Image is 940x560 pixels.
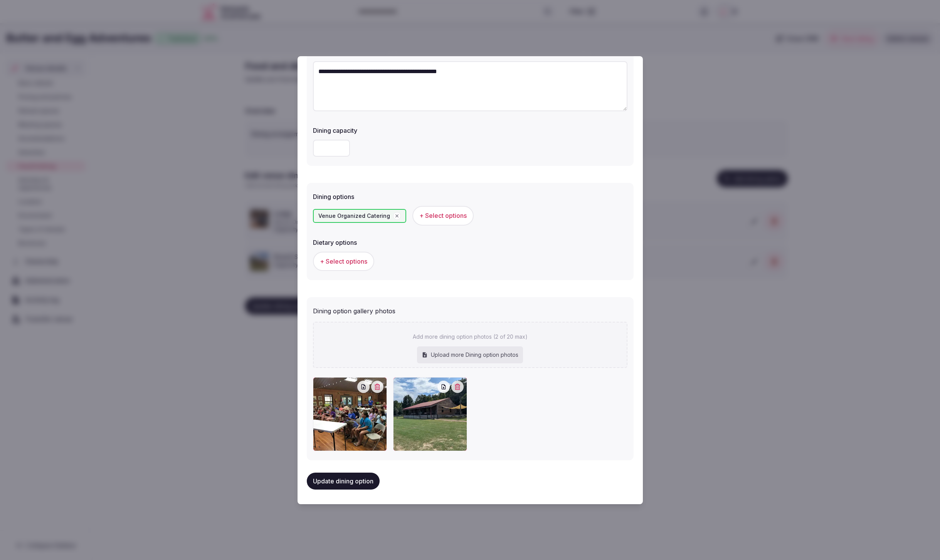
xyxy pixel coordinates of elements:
[313,303,627,316] div: Dining option gallery photos
[393,377,467,451] div: PXL_20250811_202527983.jpg
[313,127,627,134] label: Dining capacity
[307,473,380,490] button: Update dining option
[313,209,406,223] div: Venue Organized Catering
[413,333,528,341] p: Add more dining option photos (2 of 20 max)
[313,377,387,451] div: lodge (2).jpg
[313,239,627,246] label: Dietary options
[313,252,374,271] button: + Select options
[417,346,523,363] div: Upload more Dining option photos
[419,211,467,220] span: + Select options
[313,194,627,200] label: Dining options
[320,257,367,266] span: + Select options
[412,206,474,225] button: + Select options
